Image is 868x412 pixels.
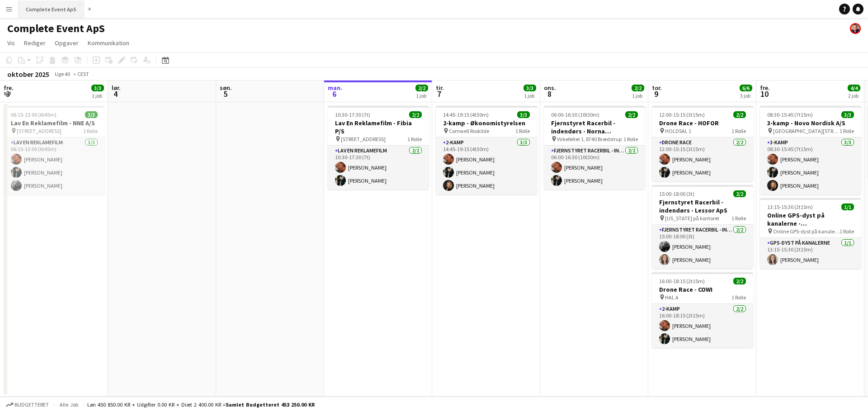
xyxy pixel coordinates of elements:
[328,84,342,92] span: man.
[544,106,645,189] app-job-card: 06:00-16:30 (10t30m)2/2Fjernstyret Racerbil - indendørs - Norna Playgrounds A/S Virkefeltet 1, 87...
[226,401,315,408] span: Samlet budgetteret 453 250.00 KR
[760,84,770,92] span: fre.
[77,71,89,77] div: CEST
[773,128,840,134] span: [GEOGRAPHIC_DATA][STREET_ADDRESS][GEOGRAPHIC_DATA]
[83,128,98,134] span: 1 Rolle
[14,402,49,408] span: Budgetteret
[91,85,104,91] span: 3/3
[652,285,753,294] h3: Drone Race - COWI
[557,136,622,142] span: Virkefeltet 1, 8740 Brædstrup
[335,111,370,118] span: 10:30-17:30 (7t)
[11,111,57,118] span: 06:15-13:00 (6t45m)
[436,106,537,194] div: 14:45-19:15 (4t30m)3/32-kamp - Økonomistyrelsen Comwell Roskilde1 Rolle2-kamp3/314:45-19:15 (4t30...
[652,225,753,269] app-card-role: Fjernstyret Racerbil - indendørs2/215:00-18:00 (3t)[PERSON_NAME][PERSON_NAME]
[449,128,489,134] span: Comwell Roskilde
[760,137,861,194] app-card-role: 3-kamp3/308:30-15:45 (7t15m)[PERSON_NAME][PERSON_NAME][PERSON_NAME]
[659,190,694,197] span: 15:00-18:00 (3t)
[760,119,861,127] h3: 3-kamp - Novo Nordisk A/S
[84,37,133,49] a: Kommunikation
[767,111,813,118] span: 08:30-15:45 (7t15m)
[767,204,813,210] span: 13:15-15:30 (2t15m)
[517,111,530,118] span: 3/3
[436,119,537,127] h3: 2-kamp - Økonomistyrelsen
[731,215,746,222] span: 1 Rolle
[326,89,342,99] span: 6
[20,37,49,49] a: Rediger
[542,89,556,99] span: 8
[4,137,105,194] app-card-role: Lav En Reklamefilm3/306:15-13:00 (6t45m)[PERSON_NAME][PERSON_NAME][PERSON_NAME]
[218,89,232,99] span: 5
[731,294,746,301] span: 1 Rolle
[652,198,753,214] h3: Fjernstyret Racerbil - indendørs - Lessor ApS
[652,119,753,127] h3: Drone Race - HOFOR
[24,39,46,47] span: Rediger
[434,89,444,99] span: 7
[652,272,753,348] app-job-card: 16:00-18:15 (2t15m)2/2Drone Race - COWI HAL A1 Rolle2-kamp2/216:00-18:15 (2t15m)[PERSON_NAME][PER...
[665,294,679,301] span: HAL A
[415,85,428,91] span: 2/2
[341,136,386,142] span: [STREET_ADDRESS]
[850,23,861,34] app-user-avatar: Christian Brøckner
[760,211,861,227] h3: Online GPS-dyst på kanalerne - Udenrigsministeriet
[760,238,861,269] app-card-role: GPS-dyst på kanalerne1/113:15-15:30 (2t15m)[PERSON_NAME]
[773,228,840,235] span: Online GPS-dyst på kanalerne
[17,128,61,134] span: [STREET_ADDRESS]
[524,85,536,91] span: 3/3
[659,278,705,284] span: 16:00-18:15 (2t15m)
[652,304,753,348] app-card-role: 2-kamp2/216:00-18:15 (2t15m)[PERSON_NAME][PERSON_NAME]
[848,85,860,91] span: 4/4
[544,146,645,189] app-card-role: Fjernstyret Racerbil - indendørs2/206:00-16:30 (10t30m)[PERSON_NAME][PERSON_NAME]
[665,215,719,222] span: [US_STATE] på kontoret
[416,92,428,99] div: 1 job
[515,128,530,134] span: 1 Rolle
[632,85,644,91] span: 2/2
[652,84,662,92] span: tor.
[328,106,429,189] app-job-card: 10:30-17:30 (7t)2/2Lav En Reklamefilm - Fibia P/S [STREET_ADDRESS]1 RolleLav En Reklamefilm2/210:...
[841,204,854,210] span: 1/1
[551,111,599,118] span: 06:00-16:30 (10t30m)
[407,136,422,142] span: 1 Rolle
[92,92,104,99] div: 1 job
[85,111,98,118] span: 3/3
[848,92,860,99] div: 2 job
[4,84,14,92] span: fre.
[112,84,121,92] span: lør.
[2,89,14,99] span: 3
[652,185,753,269] div: 15:00-18:00 (3t)2/2Fjernstyret Racerbil - indendørs - Lessor ApS [US_STATE] på kontoret1 RolleFje...
[760,198,861,269] app-job-card: 13:15-15:30 (2t15m)1/1Online GPS-dyst på kanalerne - Udenrigsministeriet Online GPS-dyst på kanal...
[409,111,422,118] span: 2/2
[623,136,638,142] span: 1 Rolle
[625,111,638,118] span: 2/2
[652,106,753,181] div: 12:00-15:15 (3t15m)2/2Drone Race - HOFOR HOLDSAL 11 RolleDrone Race2/212:00-15:15 (3t15m)[PERSON_...
[665,128,691,134] span: HOLDSAL 1
[740,92,752,99] div: 3 job
[5,400,50,410] button: Budgetteret
[759,89,770,99] span: 10
[840,228,854,235] span: 1 Rolle
[51,37,82,49] a: Opgaver
[436,84,444,92] span: tir.
[55,39,79,47] span: Opgaver
[632,92,644,99] div: 1 job
[760,106,861,194] app-job-card: 08:30-15:45 (7t15m)3/33-kamp - Novo Nordisk A/S [GEOGRAPHIC_DATA][STREET_ADDRESS][GEOGRAPHIC_DATA...
[544,84,556,92] span: ons.
[841,111,854,118] span: 3/3
[659,111,705,118] span: 12:00-15:15 (3t15m)
[88,39,129,47] span: Kommunikation
[840,128,854,134] span: 1 Rolle
[7,22,105,35] h1: Complete Event ApS
[4,106,105,194] app-job-card: 06:15-13:00 (6t45m)3/3Lav En Reklamefilm - NNE A/S [STREET_ADDRESS]1 RolleLav En Reklamefilm3/306...
[58,401,80,408] span: Alle job
[524,92,536,99] div: 1 job
[652,137,753,181] app-card-role: Drone Race2/212:00-15:15 (3t15m)[PERSON_NAME][PERSON_NAME]
[740,85,752,91] span: 6/6
[110,89,121,99] span: 4
[7,70,49,79] div: oktober 2025
[220,84,232,92] span: søn.
[733,190,746,197] span: 2/2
